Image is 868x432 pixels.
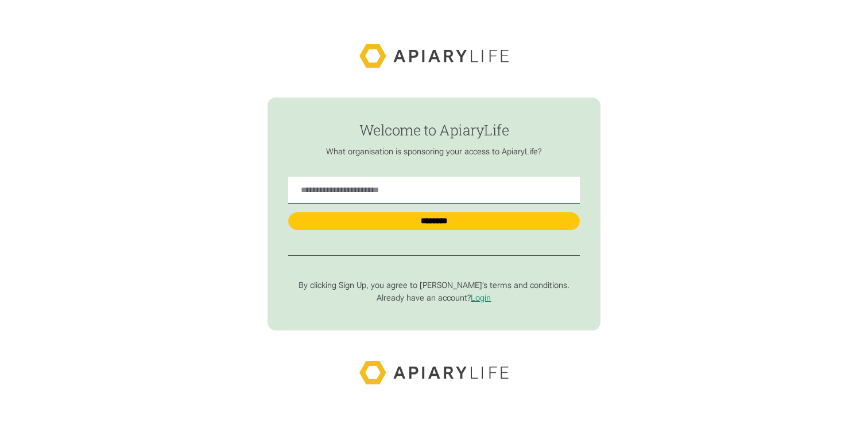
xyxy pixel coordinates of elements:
form: find-employer [268,98,600,330]
p: By clicking Sign Up, you agree to [PERSON_NAME]’s terms and conditions. [288,281,579,291]
a: Login [471,293,491,303]
p: Already have an account? [288,293,579,303]
p: What organisation is sponsoring your access to ApiaryLife? [288,147,579,157]
h1: Welcome to ApiaryLife [288,122,579,138]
